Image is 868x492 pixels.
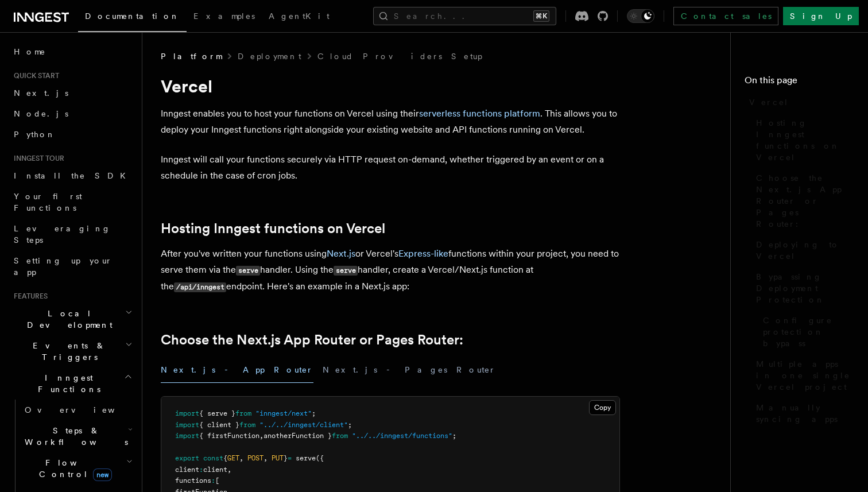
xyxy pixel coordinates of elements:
[296,454,316,462] span: serve
[78,3,187,32] a: Documentation
[255,409,312,417] span: "inngest/next"
[259,432,263,440] span: ,
[9,372,124,395] span: Inngest Functions
[9,218,135,250] a: Leveraging Steps
[161,106,620,138] p: Inngest enables you to host your functions on Vercel using their . This allows you to deploy your...
[20,425,128,448] span: Steps & Workflows
[284,454,288,462] span: }
[9,292,48,301] span: Features
[161,220,385,237] a: Hosting Inngest functions on Vercel
[175,421,199,429] span: import
[751,168,854,234] a: Choose the Next.js App Router or Pages Router:
[199,432,259,440] span: { firstFunction
[175,409,199,417] span: import
[783,7,859,25] a: Sign Up
[9,308,125,331] span: Local Development
[398,248,448,259] a: Express-like
[259,421,348,429] span: "../../inngest/client"
[272,454,284,462] span: PUT
[627,9,654,23] button: Toggle dark mode
[14,171,133,180] span: Install the SDK
[323,357,496,383] button: Next.js - Pages Router
[215,476,219,485] span: [
[187,3,262,31] a: Examples
[14,130,56,139] span: Python
[175,466,199,474] span: client
[9,335,135,367] button: Events & Triggers
[239,454,243,462] span: ,
[203,454,223,462] span: const
[9,186,135,218] a: Your first Functions
[175,454,199,462] span: export
[756,271,854,305] span: Bypassing Deployment Protection
[756,239,854,262] span: Deploying to Vercel
[247,454,263,462] span: POST
[20,420,135,452] button: Steps & Workflows
[352,432,452,440] span: "../../inngest/functions"
[175,476,211,485] span: functions
[9,41,135,62] a: Home
[419,108,540,119] a: serverless functions platform
[751,266,854,310] a: Bypassing Deployment Protection
[227,466,231,474] span: ,
[758,310,854,354] a: Configure protection bypass
[332,432,348,440] span: from
[533,10,549,22] kbd: ⌘K
[161,357,313,383] button: Next.js - App Router
[161,332,463,348] a: Choose the Next.js App Router or Pages Router:
[14,224,111,245] span: Leveraging Steps
[9,71,59,80] span: Quick start
[20,457,126,480] span: Flow Control
[9,154,64,163] span: Inngest tour
[312,409,316,417] span: ;
[236,266,260,276] code: serve
[193,11,255,21] span: Examples
[161,51,222,62] span: Platform
[235,409,251,417] span: from
[203,466,227,474] span: client
[745,73,854,92] h4: On this page
[756,172,854,230] span: Choose the Next.js App Router or Pages Router:
[263,454,268,462] span: ,
[238,51,301,62] a: Deployment
[161,246,620,295] p: After you've written your functions using or Vercel's functions within your project, you need to ...
[751,397,854,429] a: Manually syncing apps
[9,340,125,363] span: Events & Triggers
[334,266,358,276] code: serve
[751,113,854,168] a: Hosting Inngest functions on Vercel
[348,421,352,429] span: ;
[211,476,215,485] span: :
[14,192,82,212] span: Your first Functions
[227,454,239,462] span: GET
[25,405,143,414] span: Overview
[751,354,854,397] a: Multiple apps in one single Vercel project
[20,400,135,420] a: Overview
[223,454,227,462] span: {
[9,303,135,335] button: Local Development
[14,88,68,98] span: Next.js
[317,51,482,62] a: Cloud Providers Setup
[174,282,226,292] code: /api/inngest
[756,117,854,163] span: Hosting Inngest functions on Vercel
[199,466,203,474] span: :
[161,152,620,184] p: Inngest will call your functions securely via HTTP request on-demand, whether triggered by an eve...
[327,248,355,259] a: Next.js
[756,402,854,425] span: Manually syncing apps
[673,7,778,25] a: Contact sales
[199,421,239,429] span: { client }
[763,315,854,349] span: Configure protection bypass
[9,83,135,103] a: Next.js
[749,96,789,108] span: Vercel
[14,256,113,277] span: Setting up your app
[20,452,135,485] button: Flow Controlnew
[85,11,180,21] span: Documentation
[9,250,135,282] a: Setting up your app
[269,11,330,21] span: AgentKit
[288,454,292,462] span: =
[9,165,135,186] a: Install the SDK
[161,76,620,96] h1: Vercel
[239,421,255,429] span: from
[9,103,135,124] a: Node.js
[93,468,112,481] span: new
[316,454,324,462] span: ({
